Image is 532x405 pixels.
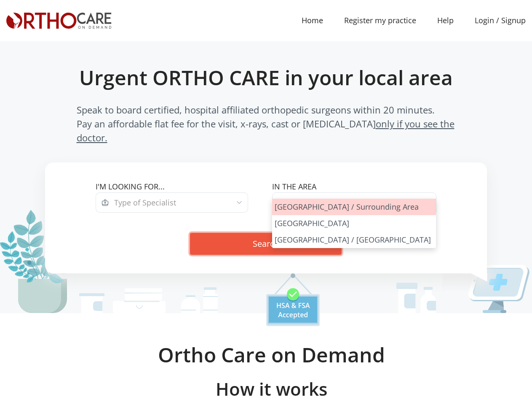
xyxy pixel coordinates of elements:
li: [GEOGRAPHIC_DATA] / Surrounding Area [272,199,436,215]
a: Help [427,11,464,30]
h3: How it works [17,378,526,400]
li: [GEOGRAPHIC_DATA] / [GEOGRAPHIC_DATA] [272,232,436,248]
a: Register my practice [334,11,427,30]
span: Please Select City [278,197,340,208]
a: Home [291,11,334,30]
span: Type of Specialist [114,197,176,208]
span: Speak to board certified, hospital affiliated orthopedic surgeons within 20 minutes. Pay an affor... [77,103,456,145]
label: In the area [272,181,436,192]
label: I'm looking for... [96,181,259,192]
h1: Urgent ORTHO CARE in your local area [55,65,478,90]
li: [GEOGRAPHIC_DATA] [272,215,436,232]
button: Search [190,233,342,255]
h2: Ortho Care on Demand [17,343,526,367]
